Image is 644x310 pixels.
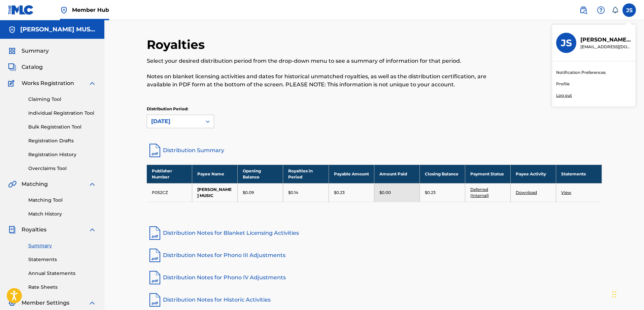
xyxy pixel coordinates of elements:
span: JS [626,6,633,15]
th: Publisher Number [147,165,192,183]
img: pdf [147,270,163,286]
h3: JS [561,37,572,49]
div: Notifications [612,7,618,13]
p: John Safranko [580,36,632,44]
iframe: Chat Widget [610,278,644,310]
img: pdf [147,292,163,308]
a: CatalogCatalog [8,63,43,71]
th: Statements [556,165,602,183]
a: View [561,190,571,195]
a: Matching Tool [28,197,96,204]
img: MLC Logo [8,5,34,15]
th: Payable Amount [329,165,374,183]
a: Match History [28,210,96,218]
a: Rate Sheets [28,284,96,291]
a: Annual Statements [28,270,96,277]
th: Closing Balance [419,165,465,183]
span: Works Registration [22,79,74,87]
a: Overclaims Tool [28,165,96,172]
a: Claiming Tool [28,96,96,103]
img: search [579,6,587,14]
h2: Royalties [147,37,208,52]
th: Opening Balance [238,165,283,183]
a: Bulk Registration Tool [28,123,96,131]
a: Registration Drafts [28,137,96,144]
img: Accounts [8,26,16,34]
img: pdf [147,225,163,241]
div: [DATE] [151,117,198,125]
span: Royalties [22,226,46,234]
img: expand [88,180,96,188]
span: Member Settings [22,299,69,307]
a: Distribution Notes for Phono III Adjustments [147,247,602,263]
p: $0.09 [243,190,254,196]
td: [PERSON_NAME] MUSIC [192,183,238,202]
img: Royalties [8,226,16,234]
div: Drag [612,284,616,305]
p: Log out [556,92,572,98]
span: Catalog [22,63,43,71]
img: expand [88,299,96,307]
div: Help [594,3,608,17]
p: $0.23 [334,190,345,196]
p: Select your desired distribution period from the drop-down menu to see a summary of information f... [147,57,497,65]
img: Member Settings [8,299,16,307]
p: $0.23 [425,190,436,196]
a: Profile [556,81,570,87]
img: Catalog [8,63,16,71]
a: Summary [28,242,96,249]
img: expand [88,79,96,87]
span: Summary [22,47,49,55]
a: Distribution Summary [147,142,602,159]
p: $0.14 [288,190,298,196]
img: help [597,6,605,14]
th: Royalties in Period [283,165,329,183]
th: Payment Status [465,165,510,183]
a: Distribution Notes for Historic Activities [147,292,602,308]
a: Individual Registration Tool [28,110,96,117]
img: Top Rightsholder [60,6,68,14]
img: Summary [8,47,16,55]
p: Distribution Period: [147,106,214,112]
th: Payee Activity [511,165,556,183]
a: SummarySummary [8,47,49,55]
img: Matching [8,180,16,188]
a: Deferred (Internal) [470,187,489,198]
img: distribution-summary-pdf [147,142,163,159]
a: Registration History [28,151,96,158]
p: jsafranko3819@gmail.com [580,44,632,50]
a: Public Search [577,3,590,17]
img: expand [88,226,96,234]
th: Payee Name [192,165,238,183]
img: pdf [147,247,163,263]
p: $0.00 [379,190,391,196]
a: Download [516,190,537,195]
a: Notification Preferences [556,69,606,76]
a: Distribution Notes for Blanket Licensing Activities [147,225,602,241]
a: Statements [28,256,96,263]
th: Amount Paid [374,165,419,183]
p: Notes on blanket licensing activities and dates for historical unmatched royalties, as well as th... [147,73,497,89]
img: Works Registration [8,79,17,87]
span: Member Hub [72,6,109,14]
a: Distribution Notes for Phono IV Adjustments [147,270,602,286]
div: User Menu [622,3,636,17]
td: P052CZ [147,183,192,202]
h5: JOHN SAFRANKO MUSIC [20,26,96,33]
span: Matching [22,180,48,188]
